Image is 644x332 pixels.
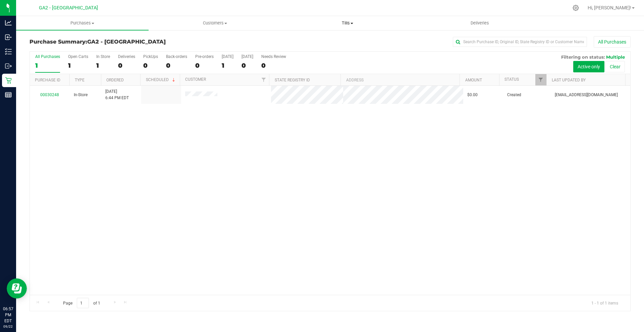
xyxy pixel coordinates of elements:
[261,62,286,69] div: 0
[281,20,413,26] span: Tills
[586,298,624,308] span: 1 - 1 of 1 items
[555,92,618,98] span: [EMAIL_ADDRESS][DOMAIN_NAME]
[588,5,631,10] span: Hi, [PERSON_NAME]!
[467,92,478,98] span: $0.00
[87,39,166,45] span: GA2 - [GEOGRAPHIC_DATA]
[195,54,214,59] div: Pre-orders
[241,54,253,59] div: [DATE]
[241,62,253,69] div: 0
[5,19,12,26] inline-svg: Analytics
[35,54,60,59] div: All Purchases
[166,62,187,69] div: 0
[504,77,519,82] a: Status
[146,77,176,82] a: Scheduled
[3,324,13,329] p: 09/22
[149,20,281,26] span: Customers
[5,77,12,84] inline-svg: Retail
[149,16,281,30] a: Customers
[340,74,460,86] th: Address
[118,62,135,69] div: 0
[573,61,604,72] button: Active only
[552,78,586,82] a: Last Updated By
[281,16,414,30] a: Tills
[258,74,269,85] a: Filter
[96,62,110,69] div: 1
[5,48,12,55] inline-svg: Inventory
[143,54,158,59] div: PickUps
[185,77,206,82] a: Customer
[5,91,12,98] inline-svg: Reports
[118,54,135,59] div: Deliveries
[3,306,13,324] p: 06:57 PM EDT
[261,54,286,59] div: Needs Review
[561,54,605,60] span: Filtering on status:
[605,61,625,72] button: Clear
[105,88,129,101] span: [DATE] 6:44 PM EDT
[195,62,214,69] div: 0
[453,37,587,47] input: Search Purchase ID, Original ID, State Registry ID or Customer Name...
[5,34,12,41] inline-svg: Inbound
[68,54,88,59] div: Open Carts
[465,78,482,82] a: Amount
[35,78,60,82] a: Purchase ID
[77,298,89,308] input: 1
[222,54,233,59] div: [DATE]
[74,92,88,98] span: In-Store
[143,62,158,69] div: 0
[68,62,88,69] div: 1
[39,5,98,11] span: GA2 - [GEOGRAPHIC_DATA]
[572,5,580,11] div: Manage settings
[275,78,310,82] a: State Registry ID
[16,16,149,30] a: Purchases
[106,78,124,82] a: Ordered
[40,92,59,97] a: 00030248
[222,62,233,69] div: 1
[462,20,498,26] span: Deliveries
[507,92,521,98] span: Created
[30,39,230,45] h3: Purchase Summary:
[5,63,12,69] inline-svg: Outbound
[606,54,625,60] span: Multiple
[75,78,85,82] a: Type
[594,36,631,48] button: All Purchases
[57,298,106,308] span: Page of 1
[16,20,149,26] span: Purchases
[35,62,60,69] div: 1
[414,16,546,30] a: Deliveries
[7,278,27,298] iframe: Resource center
[96,54,110,59] div: In Store
[535,74,546,85] a: Filter
[166,54,187,59] div: Back-orders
